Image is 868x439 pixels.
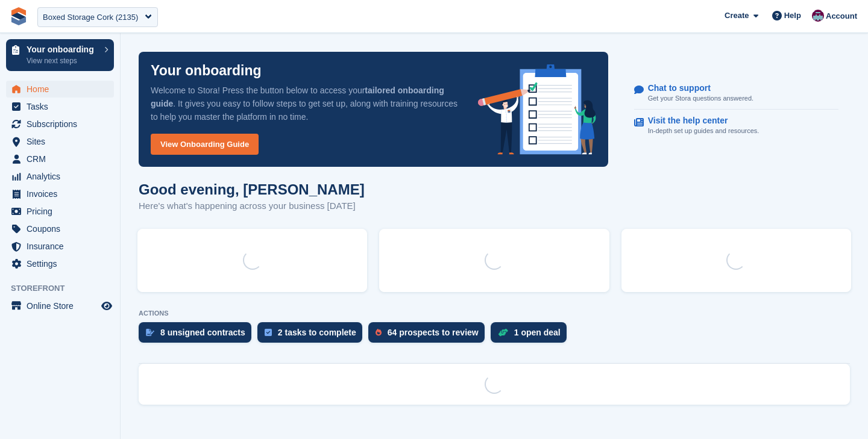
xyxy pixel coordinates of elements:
[514,328,561,337] div: 1 open deal
[27,297,99,314] span: Online Store
[99,299,114,313] a: Preview store
[139,322,257,349] a: 8 unsigned contracts
[6,98,114,115] a: menu
[634,77,838,110] a: Chat to support Get your Stora questions answered.
[648,83,744,93] p: Chat to support
[160,328,245,337] div: 8 unsigned contracts
[648,93,753,104] p: Get your Stora questions answered.
[139,310,850,317] p: ACTIONS
[151,64,262,78] p: Your onboarding
[784,10,801,22] span: Help
[27,98,99,115] span: Tasks
[10,7,28,25] img: stora-icon-8386f47178a22dfd0bd8f6a31ec36ba5ce8667c1dd55bd0f319d3a0aa187defe.svg
[278,328,356,337] div: 2 tasks to complete
[6,297,114,314] a: menu
[27,238,99,255] span: Insurance
[812,10,824,22] img: Brian Young
[27,81,99,98] span: Home
[478,64,596,155] img: onboarding-info-6c161a55d2c0e0a8cae90662b2fe09162a5109e8cc188191df67fb4f79e88e88.svg
[648,126,759,136] p: In-depth set up guides and resources.
[6,116,114,132] a: menu
[6,39,114,71] a: Your onboarding View next steps
[6,185,114,202] a: menu
[11,282,120,294] span: Storefront
[6,151,114,167] a: menu
[27,151,99,167] span: CRM
[6,168,114,185] a: menu
[6,81,114,98] a: menu
[265,329,272,336] img: task-75834270c22a3079a89374b754ae025e5fb1db73e45f91037f5363f120a921f8.svg
[139,181,365,198] h1: Good evening, [PERSON_NAME]
[376,329,382,336] img: prospect-51fa495bee0391a8d652442698ab0144808aea92771e9ea1ae160a38d050c398.svg
[27,55,98,66] p: View next steps
[27,116,99,132] span: Subscriptions
[27,168,99,185] span: Analytics
[6,255,114,272] a: menu
[826,10,857,22] span: Account
[27,45,98,54] p: Your onboarding
[151,134,259,155] a: View Onboarding Guide
[27,203,99,220] span: Pricing
[27,133,99,150] span: Sites
[27,255,99,272] span: Settings
[498,328,508,337] img: deal-1b604bf984904fb50ccaf53a9ad4b4a5d6e5aea283cecdc64d6e3604feb123c2.svg
[648,116,750,126] p: Visit the help center
[27,220,99,237] span: Coupons
[634,110,838,142] a: Visit the help center In-depth set up guides and resources.
[6,238,114,255] a: menu
[146,329,154,336] img: contract_signature_icon-13c848040528278c33f63329250d36e43548de30e8caae1d1a13099fd9432cc5.svg
[491,322,573,349] a: 1 open deal
[725,10,749,22] span: Create
[43,11,138,23] div: Boxed Storage Cork (2135)
[27,185,99,202] span: Invoices
[257,322,368,349] a: 2 tasks to complete
[388,328,479,337] div: 64 prospects to review
[139,199,365,213] p: Here's what's happening across your business [DATE]
[6,220,114,237] a: menu
[6,203,114,220] a: menu
[368,322,491,349] a: 64 prospects to review
[6,133,114,150] a: menu
[151,84,459,123] p: Welcome to Stora! Press the button below to access your . It gives you easy to follow steps to ge...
